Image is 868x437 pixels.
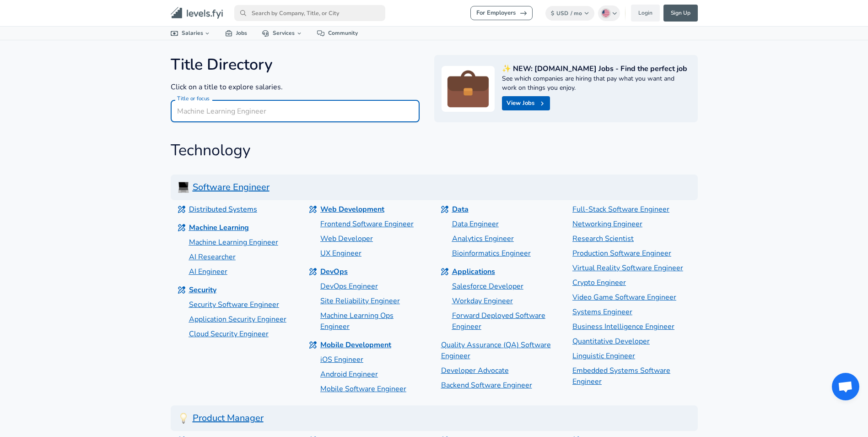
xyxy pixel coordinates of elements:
p: Distributed Systems [189,204,257,215]
p: DevOps Engineer [320,281,378,292]
a: Video Game Software Engineer [572,292,698,303]
a: AI Researcher [189,251,292,262]
a: Virtual Reality Software Engineer [572,262,698,273]
a: Networking Engineer [572,218,698,229]
a: Security Software Engineer [189,299,292,310]
a: For Employers [470,6,533,20]
a: Research Scientist [572,233,698,244]
p: Bioinformatics Engineer [452,248,531,259]
a: DevOps Engineer [320,281,424,292]
a: Frontend Software Engineer [320,218,424,229]
a: Embedded Systems Software Engineer [572,365,698,387]
a: AI Engineer [189,266,292,277]
span: USD [556,10,568,17]
a: Security [178,284,292,295]
a: Machine Learning Engineer [189,237,292,248]
a: Salaries [163,27,218,40]
a: Linguistic Engineer [572,350,698,361]
img: Product Manager Icon [178,413,189,424]
a: Cloud Security Engineer [189,328,292,339]
a: Crypto Engineer [572,277,698,288]
p: UX Engineer [320,248,361,259]
label: Title or focus [177,96,210,101]
a: Quantitative Developer [572,336,698,347]
span: $ [551,10,554,17]
p: Salesforce Developer [452,281,523,292]
a: Web Development [309,204,424,215]
p: Web Development [320,204,384,215]
a: Backend Software Engineer [441,380,566,391]
p: DevOps [320,266,348,277]
a: Machine Learning [178,222,292,233]
a: Bioinformatics Engineer [452,248,555,259]
a: DevOps [309,266,424,277]
p: Analytics Engineer [452,233,514,244]
h4: Title Directory [171,55,420,74]
p: Application Security Engineer [189,314,286,325]
a: Quality Assurance (QA) Software Engineer [441,339,566,361]
a: Web Developer [320,233,424,244]
p: Mobile Software Engineer [320,383,406,394]
a: Full-Stack Software Engineer [572,204,698,215]
p: See which companies are hiring that pay what you want and work on things you enjoy. [502,74,690,93]
p: iOS Engineer [320,354,363,365]
input: Search by Company, Title, or City [234,5,385,21]
nav: primary [160,4,709,22]
p: AI Researcher [189,251,236,262]
a: Services [254,27,310,40]
p: ✨ NEW: [DOMAIN_NAME] Jobs - Find the perfect job [502,63,690,74]
img: Software Engineer Icon [178,182,189,193]
a: Mobile Development [309,339,424,350]
p: Data Engineer [452,218,499,229]
a: Distributed Systems [178,204,292,215]
p: Workday Engineer [452,295,513,306]
a: Product Manager IconProduct Manager [171,405,698,431]
p: Security Software Engineer [189,299,279,310]
a: Android Engineer [320,369,424,380]
a: iOS Engineer [320,354,424,365]
a: Data Engineer [452,218,555,229]
a: Sign Up [663,5,698,22]
a: Production Software Engineer [572,248,698,259]
button: $USD/ mo [545,6,595,21]
p: Site Reliability Engineer [320,295,400,306]
a: Systems Engineer [572,306,698,317]
a: Forward Deployed Software Engineer [452,310,555,332]
h2: Technology [171,141,698,160]
a: Site Reliability Engineer [320,295,424,306]
a: Application Security Engineer [189,314,292,325]
a: Business Intelligence Engineer [572,321,698,332]
a: Analytics Engineer [452,233,555,244]
a: Machine Learning Ops Engineer [320,310,424,332]
img: English (US) [602,10,609,17]
a: Login [631,5,660,22]
input: Machine Learning Engineer [171,100,420,122]
p: Applications [452,266,495,277]
a: Developer Advocate [441,365,566,376]
p: Security [189,284,216,295]
a: Applications [441,266,555,277]
a: Mobile Software Engineer [320,383,424,394]
p: Web Developer [320,233,373,244]
div: 开放式聊天 [832,373,859,400]
p: Frontend Software Engineer [320,218,414,229]
a: Community [310,27,365,40]
h6: Product Manager [171,405,698,431]
a: View Jobs [502,96,550,110]
a: Jobs [218,27,254,40]
button: English (US) [598,5,620,21]
p: Cloud Security Engineer [189,328,269,339]
span: / mo [571,10,582,17]
a: Data [441,204,555,215]
img: briefcase [445,66,491,112]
